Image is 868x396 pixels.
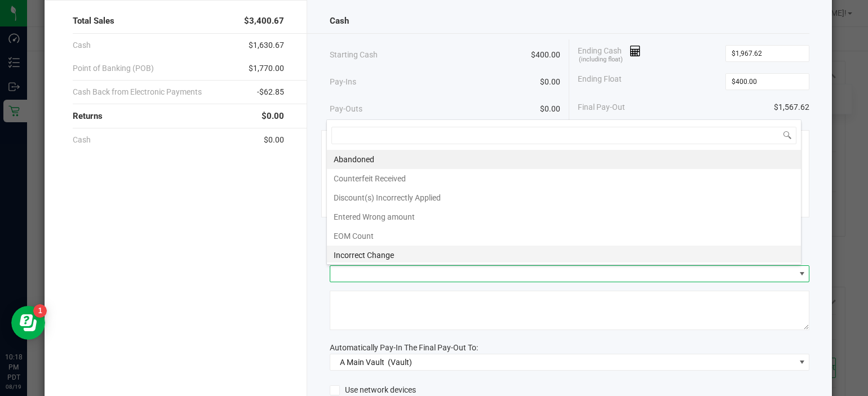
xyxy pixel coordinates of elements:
li: Discount(s) Incorrectly Applied [327,188,801,207]
div: Returns [73,104,284,128]
span: $1,630.67 [249,39,284,51]
span: $0.00 [262,110,284,123]
label: Use network devices [330,384,416,396]
span: Cash [330,15,349,28]
span: Ending Float [578,73,622,90]
span: -$62.85 [257,86,284,98]
span: (including float) [579,55,623,65]
span: Automatically Pay-In The Final Pay-Out To: [330,343,478,352]
li: Abandoned [327,150,801,169]
li: Counterfeit Received [327,169,801,188]
span: $3,400.67 [244,15,284,28]
span: Cash [73,134,91,146]
iframe: Resource center [11,306,45,340]
span: Point of Banking (POB) [73,63,154,74]
span: Starting Cash [330,49,378,61]
span: A Main Vault [340,358,384,367]
span: $0.00 [540,76,560,88]
span: Total Sales [73,15,114,28]
span: Cash Back from Electronic Payments [73,86,202,98]
span: Pay-Outs [330,103,362,115]
span: Pay-Ins [330,76,356,88]
span: (Vault) [388,358,412,367]
span: Final Pay-Out [578,101,625,113]
li: Incorrect Change [327,246,801,265]
iframe: Resource center unread badge [33,304,47,318]
span: $0.00 [264,134,284,146]
span: $400.00 [531,49,560,61]
span: $1,770.00 [249,63,284,74]
span: $1,567.62 [774,101,809,113]
span: Ending Cash [578,45,641,62]
span: Cash [73,39,91,51]
span: $0.00 [540,103,560,115]
li: EOM Count [327,226,801,246]
li: Entered Wrong amount [327,207,801,226]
